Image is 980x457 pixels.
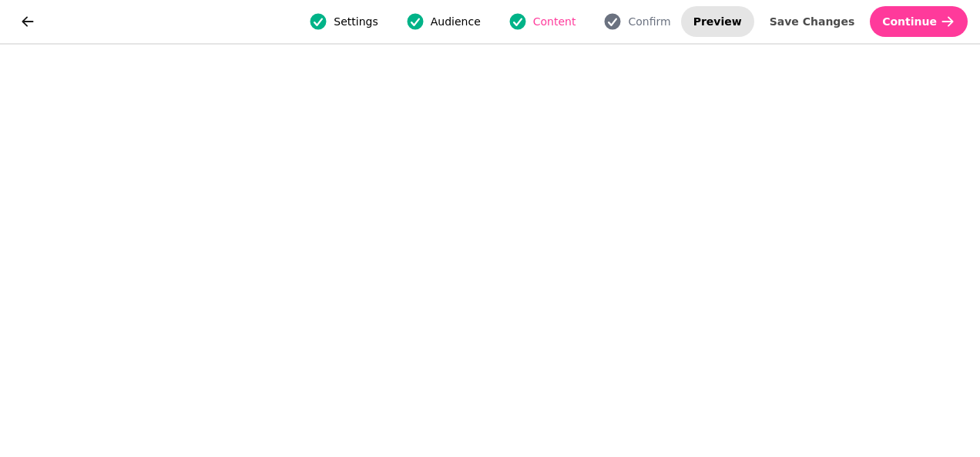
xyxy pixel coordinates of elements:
[628,14,670,29] span: Confirm
[757,6,868,37] button: Save Changes
[12,6,43,37] button: go back
[770,16,855,27] span: Save Changes
[681,6,754,37] button: Preview
[870,6,968,37] button: Continue
[334,14,378,29] span: Settings
[431,14,481,29] span: Audience
[882,16,937,27] span: Continue
[533,14,576,29] span: Content
[693,16,742,27] span: Preview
